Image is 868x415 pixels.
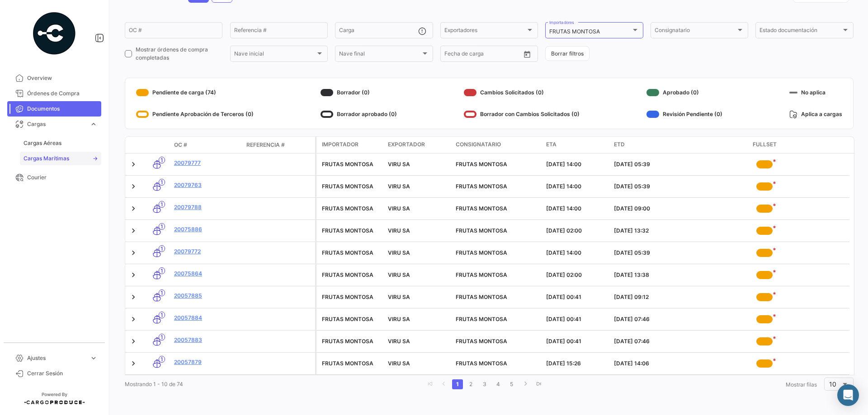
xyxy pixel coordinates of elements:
div: [DATE] 02:00 [546,271,607,279]
span: 1 [159,223,165,230]
div: [DATE] 09:12 [614,293,675,301]
span: Cargas [27,120,86,128]
span: FRUTAS MONTOSA [456,360,507,367]
span: 1 [159,245,165,252]
img: powered-by.png [32,11,77,56]
a: 3 [479,379,490,389]
span: 10 [829,380,836,388]
span: Documentos [27,105,98,113]
a: go to previous page [439,379,449,389]
a: Cargas Marítimas [20,152,101,165]
div: FRUTAS MONTOSA [322,271,381,279]
a: Expand/Collapse Row [129,270,138,280]
span: Cargas Aéreas [24,139,61,147]
datatable-header-cell: Exportador [384,137,452,153]
div: Aprobado (0) [646,85,722,100]
span: 1 [159,356,165,363]
a: Expand/Collapse Row [129,359,138,368]
div: [DATE] 15:26 [546,359,607,368]
div: FRUTAS MONTOSA [322,293,381,301]
span: expand_more [90,354,98,362]
div: VIRU SA [388,359,448,368]
span: Exportador [388,140,425,149]
datatable-header-cell: OC # [170,137,243,153]
span: Importador [322,140,359,149]
a: Expand/Collapse Row [129,337,138,346]
div: No aplica [789,85,842,100]
datatable-header-cell: ETD [610,137,678,153]
button: Open calendar [520,47,534,61]
div: VIRU SA [388,249,448,257]
span: FRUTAS MONTOSA [456,316,507,322]
span: FRUTAS MONTOSA [456,161,507,168]
a: 4 [493,379,504,389]
li: page 2 [464,377,478,392]
a: Overview [7,70,101,86]
a: Órdenes de Compra [7,86,101,101]
span: OC # [174,141,187,149]
span: 1 [159,289,165,296]
div: FRUTAS MONTOSA [322,227,381,235]
a: Expand/Collapse Row [129,293,138,302]
div: FRUTAS MONTOSA [322,315,381,323]
span: Courier [27,173,98,182]
span: Mostrar filas [786,381,817,388]
div: [DATE] 13:32 [614,227,675,235]
span: FRUTAS MONTOSA [456,271,507,278]
div: Abrir Intercom Messenger [837,384,859,406]
div: VIRU SA [388,205,448,213]
a: Expand/Collapse Row [129,204,138,213]
li: page 4 [491,377,505,392]
span: Consignatario [655,28,736,35]
a: Expand/Collapse Row [129,248,138,257]
span: 1 [159,179,165,186]
a: 1 [452,379,463,389]
div: Borrador con Cambios Solicitados (0) [464,107,580,121]
span: Mostrando 1 - 10 de 74 [125,381,183,387]
div: [DATE] 14:00 [546,160,607,168]
div: Pendiente de carga (74) [136,85,254,100]
div: VIRU SA [388,160,448,168]
a: 20057884 [174,314,239,322]
div: [DATE] 05:39 [614,182,675,191]
span: FRUTAS MONTOSA [456,227,507,234]
span: Mostrar órdenes de compra completadas [136,46,222,62]
div: [DATE] 13:38 [614,271,675,279]
a: go to last page [533,379,544,389]
datatable-header-cell: Referencia # [243,137,315,153]
span: FRUTAS MONTOSA [456,338,507,345]
span: FRUTAS MONTOSA [456,183,507,190]
a: Expand/Collapse Row [129,182,138,191]
div: [DATE] 00:41 [546,293,607,301]
div: Borrador aprobado (0) [321,107,397,121]
div: VIRU SA [388,182,448,191]
a: 20079763 [174,181,239,189]
div: [DATE] 07:46 [614,315,675,323]
span: Cargas Marítimas [24,154,69,163]
a: 2 [466,379,476,389]
div: [DATE] 14:00 [546,182,607,191]
span: ETD [614,140,625,149]
mat-select-trigger: FRUTAS MONTOSA [549,28,600,35]
a: 20057883 [174,336,239,344]
datatable-header-cell: Consignatario [452,137,542,153]
span: Overview [27,74,98,82]
div: VIRU SA [388,293,448,301]
div: Borrador (0) [321,85,397,100]
span: Consignatario [456,140,501,149]
a: Expand/Collapse Row [129,315,138,324]
span: 1 [159,334,165,340]
span: FRUTAS MONTOSA [456,294,507,300]
div: VIRU SA [388,315,448,323]
div: FRUTAS MONTOSA [322,359,381,368]
a: Documentos [7,101,101,117]
div: [DATE] 14:00 [546,249,607,257]
div: [DATE] 05:39 [614,160,675,168]
div: VIRU SA [388,271,448,279]
input: Desde [444,52,461,58]
div: [DATE] 07:46 [614,337,675,345]
div: FRUTAS MONTOSA [322,160,381,168]
span: Referencia # [246,141,285,149]
span: Cerrar Sesión [27,369,98,378]
a: go to next page [520,379,531,389]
